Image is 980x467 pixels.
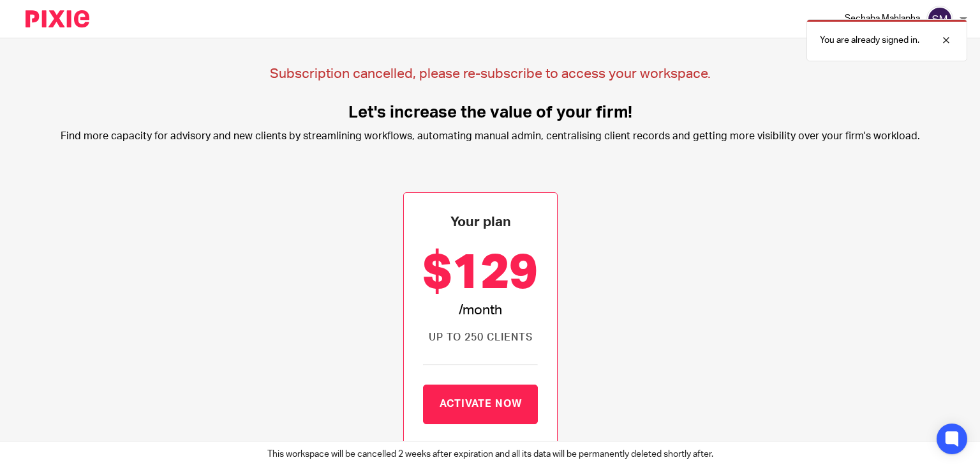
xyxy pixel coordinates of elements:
p: Find more capacity for advisory and new clients by streamlining workflows, automating manual admi... [61,129,920,144]
strong: Your plan [450,215,511,229]
p: Subscription cancelled, please re-subscribe to access your workspace. [26,64,954,84]
span: /month [459,302,502,319]
p: You are already signed in. [820,34,919,47]
img: Pixie [26,10,89,27]
div: Up to 250 clients [423,331,538,344]
img: svg%3E [926,6,953,33]
span: $129 [423,245,538,302]
a: Activate now [423,385,538,424]
p: Let's increase the value of your firm! [348,103,632,123]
